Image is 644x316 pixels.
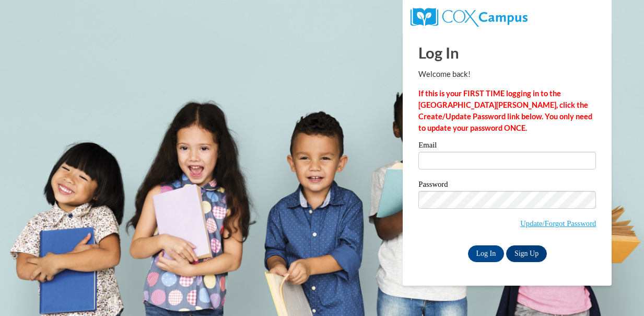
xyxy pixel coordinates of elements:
img: COX Campus [411,8,527,27]
strong: If this is your FIRST TIME logging in to the [GEOGRAPHIC_DATA][PERSON_NAME], click the Create/Upd... [418,89,592,132]
label: Email [418,141,596,152]
a: COX Campus [411,12,527,21]
label: Password [418,180,596,191]
h1: Log In [418,42,596,63]
input: Log In [468,245,505,262]
a: Update/Forgot Password [520,219,596,228]
p: Welcome back! [418,69,596,80]
a: Sign Up [506,245,547,262]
